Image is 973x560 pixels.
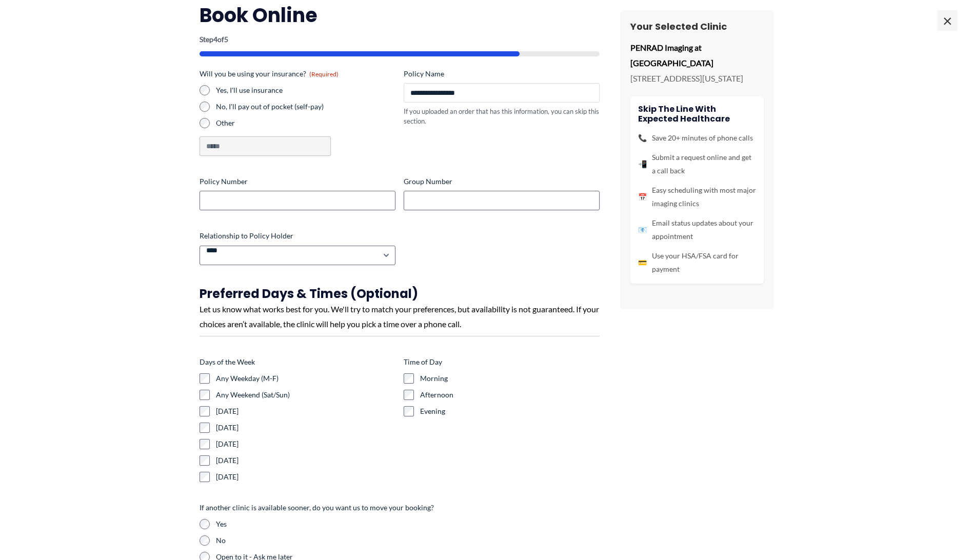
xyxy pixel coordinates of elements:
[638,151,756,177] li: Submit a request online and get a call back
[420,373,600,384] label: Morning
[638,131,647,145] span: 📞
[638,190,647,204] span: 📅
[216,455,395,466] label: [DATE]
[630,71,764,86] p: [STREET_ADDRESS][US_STATE]
[216,406,395,416] label: [DATE]
[216,102,395,112] label: No, I'll pay out of pocket (self-pay)
[404,176,600,187] label: Group Number
[309,70,339,78] span: (Required)
[200,286,600,302] h3: Preferred Days & Times (Optional)
[404,69,600,79] label: Policy Name
[937,10,958,31] span: ×
[420,406,600,416] label: Evening
[404,107,600,126] div: If you uploaded an order that has this information, you can skip this section.
[216,535,600,546] label: No
[638,131,756,145] li: Save 20+ minutes of phone calls
[216,439,395,449] label: [DATE]
[638,157,647,171] span: 📲
[216,390,395,400] label: Any Weekend (Sat/Sun)
[630,21,764,32] h3: Your Selected Clinic
[216,472,395,482] label: [DATE]
[224,35,228,44] span: 5
[638,104,756,124] h4: Skip the line with Expected Healthcare
[216,423,395,433] label: [DATE]
[216,373,395,384] label: Any Weekday (M-F)
[200,302,600,332] div: Let us know what works best for you. We'll try to match your preferences, but availability is not...
[638,184,756,210] li: Easy scheduling with most major imaging clinics
[200,136,331,156] input: Other Choice, please specify
[200,3,600,28] h2: Book Online
[638,216,756,243] li: Email status updates about your appointment
[216,85,395,95] label: Yes, I'll use insurance
[200,357,255,367] legend: Days of the Week
[638,256,647,269] span: 💳
[200,231,395,241] label: Relationship to Policy Holder
[216,519,600,529] label: Yes
[216,118,395,128] label: Other
[213,35,217,44] span: 4
[200,69,339,79] legend: Will you be using your insurance?
[200,503,434,513] legend: If another clinic is available sooner, do you want us to move your booking?
[200,36,600,43] p: Step of
[638,223,647,236] span: 📧
[404,357,442,367] legend: Time of Day
[638,249,756,276] li: Use your HSA/FSA card for payment
[200,176,395,187] label: Policy Number
[630,40,764,70] p: PENRAD Imaging at [GEOGRAPHIC_DATA]
[420,390,600,400] label: Afternoon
